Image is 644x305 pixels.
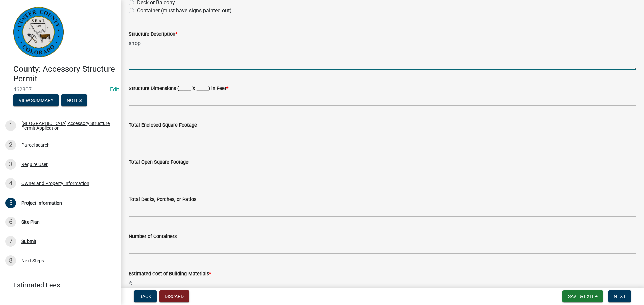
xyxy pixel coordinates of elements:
[134,290,157,302] button: Back
[129,160,189,165] label: Total Open Square Footage
[13,64,115,84] h4: County: Accessory Structure Permit
[137,7,232,15] label: Container (must have signs painted out)
[129,197,196,202] label: Total Decks, Porches, or Patios
[110,86,119,93] a: Edit
[129,272,211,276] label: Estimated Cost of Building Materials
[129,86,228,91] label: Structure Dimensions (_____ X _____) in Feet
[139,294,151,299] span: Back
[21,239,36,244] div: Submit
[159,290,189,302] button: Discard
[61,94,87,106] button: Notes
[21,181,89,186] div: Owner and Property Information
[5,278,110,292] a: Estimated Fees
[5,198,16,208] div: 5
[13,98,59,103] wm-modal-confirm: Summary
[21,162,48,167] div: Require User
[614,294,626,299] span: Next
[21,220,40,224] div: Site Plan
[13,7,64,57] img: Custer County, Colorado
[5,140,16,150] div: 2
[5,159,16,170] div: 3
[5,255,16,266] div: 8
[5,120,16,131] div: 1
[129,32,177,37] label: Structure Description
[21,121,110,130] div: [GEOGRAPHIC_DATA] Accessory Structure Permit Application
[608,290,631,302] button: Next
[21,201,62,205] div: Project Information
[129,123,197,128] label: Total Enclosed Square Footage
[562,290,603,302] button: Save & Exit
[568,294,594,299] span: Save & Exit
[13,94,59,106] button: View Summary
[5,217,16,227] div: 6
[129,234,177,239] label: Number of Containers
[5,178,16,189] div: 4
[21,143,50,147] div: Parcel search
[5,236,16,247] div: 7
[129,278,132,291] span: $
[13,86,107,93] span: 462807
[61,98,87,103] wm-modal-confirm: Notes
[110,86,119,93] wm-modal-confirm: Edit Application Number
